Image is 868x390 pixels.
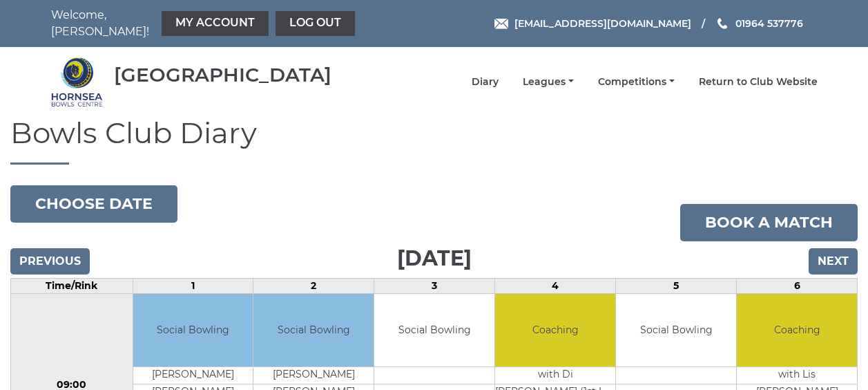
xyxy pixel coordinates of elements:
[495,294,615,366] td: Coaching
[494,19,508,29] img: Email
[276,11,355,36] a: Log out
[374,294,494,366] td: Social Bowling
[472,75,499,89] a: Diary
[514,17,691,30] span: [EMAIL_ADDRESS][DOMAIN_NAME]
[10,117,858,165] h1: Bowls Club Diary
[616,294,736,366] td: Social Bowling
[374,279,495,294] td: 3
[699,75,818,89] a: Return to Club Website
[737,294,857,366] td: Coaching
[737,279,858,294] td: 6
[495,366,615,384] td: with Di
[133,366,253,384] td: [PERSON_NAME]
[598,75,675,89] a: Competitions
[11,279,133,294] td: Time/Rink
[737,366,857,384] td: with Lis
[735,17,803,30] span: 01964 537776
[523,75,574,89] a: Leagues
[616,279,737,294] td: 5
[495,279,616,294] td: 4
[253,294,374,366] td: Social Bowling
[809,248,858,275] input: Next
[494,16,691,31] a: Email [EMAIL_ADDRESS][DOMAIN_NAME]
[51,56,103,108] img: Hornsea Bowls Centre
[717,18,727,29] img: Phone us
[114,64,331,86] div: [GEOGRAPHIC_DATA]
[10,185,177,223] button: Choose date
[51,7,358,40] nav: Welcome, [PERSON_NAME]!
[253,366,374,384] td: [PERSON_NAME]
[715,16,803,31] a: Phone us 01964 537776
[10,248,90,275] input: Previous
[253,279,374,294] td: 2
[133,279,253,294] td: 1
[133,294,253,366] td: Social Bowling
[680,204,858,241] a: Book a match
[162,11,269,36] a: My Account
